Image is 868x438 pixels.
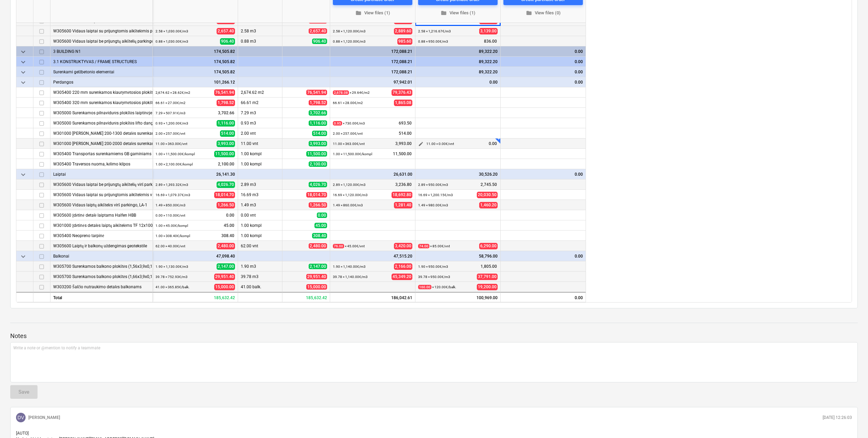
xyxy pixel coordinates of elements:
div: W305600 Įdėtinė detalė laiptams Halfen HBB [53,210,150,220]
span: 3,702.66 [217,110,235,116]
span: 2,373.60 [394,18,412,24]
small: 0.88 × 950.00€ / m3 [418,40,448,43]
span: keyboard_arrow_down [19,252,27,261]
div: 30,526.20 [418,169,498,179]
span: 18,692.80 [392,192,412,198]
div: W305600 Lauko laiptų aikštelės, NLA-1, NLA-2, NLA-3, NLA-4 [53,16,150,26]
span: 0.00 [225,213,235,218]
div: W305600 Vidaus laiptų aikštelės virš parkingo, LA-1 [53,200,150,210]
span: keyboard_arrow_down [19,68,27,76]
span: 3,993.00 [395,141,412,147]
div: 58,796.00 [418,251,498,261]
small: 2.89 × 1,120.00€ / m3 [333,183,366,187]
span: 1,865.08 [394,100,412,106]
span: 2,147.00 [309,264,327,269]
small: 39.78 × 752.93€ / m3 [156,275,188,279]
span: 3,236.80 [395,182,412,188]
span: 29,951.40 [306,274,327,279]
span: 514.00 [220,130,235,137]
div: 2.58 m3 [238,26,282,36]
div: + [498,134,504,141]
small: 16.69 × 1,079.37€ / m3 [156,193,190,197]
div: W305400 Neopreno tarpinė [53,231,150,240]
div: 0.00 [503,67,583,77]
span: 1,266.50 [217,202,235,208]
small: 2.58 × 1,120.00€ / m3 [333,29,366,33]
div: 1.00 kompl [238,149,282,159]
span: 1,116.00 [309,120,327,126]
small: 1.90 × 1,130.00€ / m3 [156,265,188,268]
div: W305600 Laiptų ir balkonų uždengimas geotekstile [53,241,150,251]
small: 1.00 × 11,500.00€ / kompl [333,152,372,156]
small: 16.69 × 1,120.00€ / m3 [333,193,368,197]
small: 0.00 × 110.00€ / vnt [156,214,185,217]
small: × 85.00€ / vnt [418,244,450,248]
span: 11,500.00 [306,151,327,157]
small: 66.61 × 28.00€ / m2 [333,101,363,105]
iframe: Chat Widget [834,405,868,438]
small: × 29.64€ / m2 [333,90,370,95]
div: W301000 Įdėtinės detalės laiptų aikštelėms TF 12x100 [53,220,150,230]
span: 2,147.00 [217,263,235,270]
small: 1.90 × 950.00€ / m3 [418,265,448,268]
small: 0.93 × 1,200.00€ / m3 [156,121,188,125]
small: 0.88 × 1,120.00€ / m3 [333,40,366,43]
small: 39.78 × 950.00€ / m3 [418,275,450,279]
span: 1,281.40 [394,202,412,208]
div: Total [50,292,153,302]
div: 0.00 [503,57,583,67]
div: W305600 Vidaus laiptai su prijungtomis aikštelėmis virš parkingo, NLM-6, TLM-1, TLM-2, TLM-3, TLM... [53,190,150,200]
div: W301000 Peikko Petra 200-2000 detalės surenkamoms perdangoms [53,138,150,148]
span: 2,889.60 [394,28,412,34]
small: 2,674.62 × 28.62€ / m2 [156,91,190,94]
small: 39.78 × 1,140.00€ / m3 [333,275,368,279]
div: 26,631.00 [333,169,412,179]
div: W305700 Surenkamos balkono plokštės (1,66x3,9x0,16) BP-09 [53,272,150,281]
span: 514.00 [398,131,412,136]
span: 3,702.66 [309,110,327,116]
div: W305700 Surenkamos balkono plokštės (1,56x3,9x0,16) BP-01 [53,261,150,271]
small: 0.88 × 1,030.00€ / m3 [156,40,188,43]
span: 4,026.70 [309,182,327,187]
span: 4,026.70 [217,181,235,188]
span: folder [355,10,362,16]
small: 11.00 × 363.00€ / vnt [333,142,365,146]
div: Laiptai [53,169,150,179]
div: 1.00 kompl [238,159,282,169]
div: 89,322.20 [418,46,498,57]
span: folder [441,10,447,16]
span: 6,290.00 [479,243,498,249]
div: 2,674.62 m2 [238,87,282,98]
span: 0.00 [488,141,498,147]
small: 1.00 × 11,500.00€ / kompl [156,152,195,156]
span: 2,346.00 [309,18,327,24]
div: W305400 320 mm surenkamos kiaurymėtosios plokštės skaičiuojant Neto kiekį [53,98,150,107]
div: 0.88 m3 [238,36,282,46]
span: 906.40 [220,38,235,45]
div: 26,141.30 [156,169,235,179]
div: 47,098.40 [156,251,235,261]
span: 2,100.00 [217,161,235,167]
div: 0.00 [503,169,583,179]
span: 76,541.94 [306,90,327,95]
small: 7.29 × 507.91€ / m3 [156,111,186,115]
div: 172,088.21 [333,57,412,67]
span: 76,541.94 [214,89,235,96]
div: 1.00 kompl [238,220,282,231]
div: W305000 Surenkamos pilnavidurės plokštės lifto dangčiui [53,118,150,128]
div: 0.00 [503,251,583,261]
span: 45,349.20 [392,274,412,280]
span: 19,200.00 [477,284,498,290]
span: 15,000.00 [214,284,235,290]
div: 185,632.42 [153,292,238,302]
span: keyboard_arrow_down [19,78,27,87]
span: 18,014.70 [306,192,327,198]
button: View files (1) [333,8,412,18]
div: W305600 Vidaus laiptai su prijungtomis aikštelėmis parkinge, NLM-7, NLM-8 [53,26,150,36]
div: W305400 Transportas surenkamiems GB gaminiams [53,149,150,159]
small: × 730.00€ / m3 [333,121,365,126]
span: View files (0) [506,9,580,17]
span: keyboard_arrow_down [19,171,27,179]
span: 836.00 [483,39,498,44]
p: [PERSON_NAME] [28,415,60,421]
